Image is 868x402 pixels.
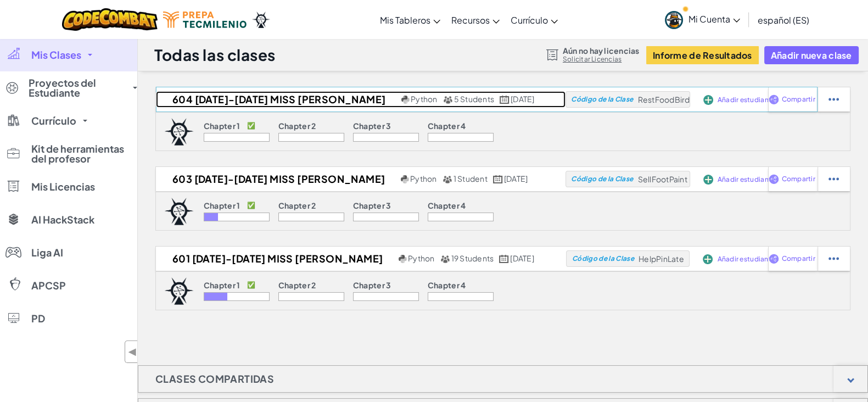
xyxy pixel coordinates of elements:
[688,13,740,25] span: Mi Cuenta
[401,175,409,183] img: python.png
[428,281,466,289] p: Chapter 4
[156,250,396,267] h2: 601 [DATE]-[DATE] MISS [PERSON_NAME]
[758,14,809,26] span: español (ES)
[451,253,494,263] span: 19 Students
[703,175,713,185] img: IconAddStudents.svg
[31,182,95,192] span: Mis Licencias
[828,94,839,104] img: IconStudentEllipsis.svg
[659,2,746,37] a: Mi Cuenta
[353,201,391,210] p: Chapter 3
[563,55,640,64] a: Solicitar Licencias
[410,174,436,183] span: Python
[428,201,466,210] p: Chapter 4
[411,94,437,104] span: Python
[31,50,81,60] span: Mis Clases
[718,176,779,183] span: Añadir estudiantes
[764,46,859,64] button: Añadir nueva clase
[781,176,815,182] span: Compartir
[204,201,240,210] p: Chapter 1
[571,96,633,103] span: Código de la Clase
[278,201,316,210] p: Chapter 2
[499,255,509,263] img: calendar.svg
[781,96,815,103] span: Compartir
[717,256,779,263] span: Añadir estudiantes
[62,8,158,31] img: CodeCombat logo
[353,281,391,289] p: Chapter 3
[278,121,316,130] p: Chapter 2
[446,5,505,35] a: Recursos
[637,174,687,184] span: SellFootPaint
[399,255,407,263] img: python.png
[511,94,534,104] span: [DATE]
[703,95,713,105] img: IconAddStudents.svg
[781,255,815,262] span: Compartir
[401,96,410,104] img: python.png
[828,254,839,264] img: IconStudentEllipsis.svg
[504,174,528,183] span: [DATE]
[510,253,534,263] span: [DATE]
[154,44,276,65] h1: Todas las clases
[563,46,640,55] span: Aún no hay licencias
[511,14,548,26] span: Currículo
[247,121,255,130] p: ✅
[138,365,291,393] h1: Clases Compartidas
[451,14,490,26] span: Recursos
[156,91,565,108] a: 604 [DATE]-[DATE] MISS [PERSON_NAME] Python 5 Students [DATE]
[500,96,509,104] img: calendar.svg
[31,215,94,225] span: AI HackStack
[374,5,446,35] a: Mis Tableros
[204,281,240,289] p: Chapter 1
[278,281,316,289] p: Chapter 2
[353,121,391,130] p: Chapter 3
[718,97,779,103] span: Añadir estudiantes
[128,344,137,360] span: ◀
[453,174,488,183] span: 1 Student
[156,171,398,187] h2: 603 [DATE]-[DATE] MISS [PERSON_NAME]
[440,255,450,263] img: MultipleUsers.png
[164,277,194,305] img: logo
[408,253,434,263] span: Python
[769,254,779,264] img: IconShare_Purple.svg
[443,96,453,104] img: MultipleUsers.png
[493,175,503,183] img: calendar.svg
[247,201,255,210] p: ✅
[572,255,634,262] span: Código de la Clase
[156,171,565,187] a: 603 [DATE]-[DATE] MISS [PERSON_NAME] Python 1 Student [DATE]
[163,12,247,28] img: Tecmilenio logo
[252,12,270,28] img: Ozaria
[454,94,494,104] span: 5 Students
[156,91,399,108] h2: 604 [DATE]-[DATE] MISS [PERSON_NAME]
[204,121,240,130] p: Chapter 1
[428,121,466,130] p: Chapter 4
[828,174,839,184] img: IconStudentEllipsis.svg
[31,248,63,258] span: Liga AI
[639,254,684,264] span: HelpPinLate
[769,94,779,104] img: IconShare_Purple.svg
[769,174,779,184] img: IconShare_Purple.svg
[247,281,255,289] p: ✅
[703,254,713,264] img: IconAddStudents.svg
[443,175,452,183] img: MultipleUsers.png
[665,11,683,29] img: avatar
[752,5,815,35] a: español (ES)
[571,176,633,182] span: Código de la Clase
[156,250,566,267] a: 601 [DATE]-[DATE] MISS [PERSON_NAME] Python 19 Students [DATE]
[380,14,430,26] span: Mis Tableros
[29,78,126,98] span: Proyectos del Estudiante
[637,94,690,104] span: RestFoodBird
[164,198,194,225] img: logo
[164,118,194,146] img: logo
[646,46,759,64] button: Informe de Resultados
[31,116,76,126] span: Currículo
[31,144,130,164] span: Kit de herramientas del profesor
[505,5,563,35] a: Currículo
